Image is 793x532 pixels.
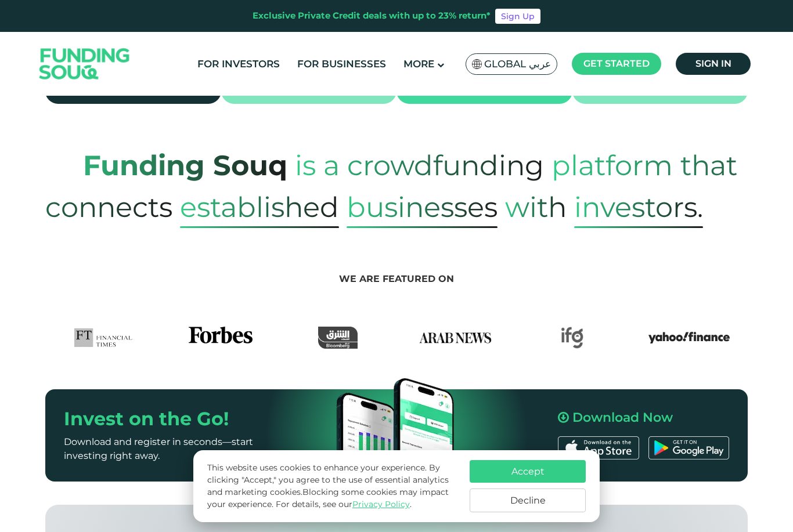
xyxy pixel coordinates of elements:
a: For Businesses [294,55,389,74]
div: Exclusive Private Credit deals with up to 23% return* [253,9,491,23]
img: Arab News Logo [414,327,496,349]
span: We are featured on [339,273,454,284]
span: Get started [583,58,650,69]
span: Businesses [347,186,498,228]
span: with [505,179,567,236]
span: Invest on the Go! [64,407,229,430]
img: App Store [558,436,639,459]
span: Sign in [695,58,731,69]
span: established [180,186,339,228]
img: FTLogo Logo [74,327,133,349]
span: platform that connects [45,137,737,236]
img: Yahoo Finance Logo [648,327,730,349]
img: IFG Logo [561,327,584,349]
strong: Funding Souq [83,149,287,182]
a: For Investors [194,55,283,74]
span: Download Now [572,410,673,425]
p: Download and register in seconds—start investing right away. [64,435,294,462]
img: Forbes Logo [189,327,253,349]
img: Mobile App [327,361,466,500]
span: Global عربي [484,57,551,71]
span: Blocking some cookies may impact your experience. [207,487,449,509]
span: For details, see our . [276,499,412,509]
button: Decline [470,488,586,512]
span: More [403,58,434,70]
p: This website uses cookies to enhance your experience. By clicking "Accept," you agree to the use ... [207,462,458,511]
img: Google Play [648,436,729,459]
img: SA Flag [472,59,482,69]
span: Investors. [574,186,703,228]
button: Accept [470,460,586,483]
a: Sign in [676,53,751,75]
a: Sign Up [495,9,540,24]
img: Logo [28,35,142,93]
span: is a crowdfunding [295,137,544,194]
img: Asharq Business Logo [318,327,358,349]
a: Privacy Policy [352,499,410,509]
